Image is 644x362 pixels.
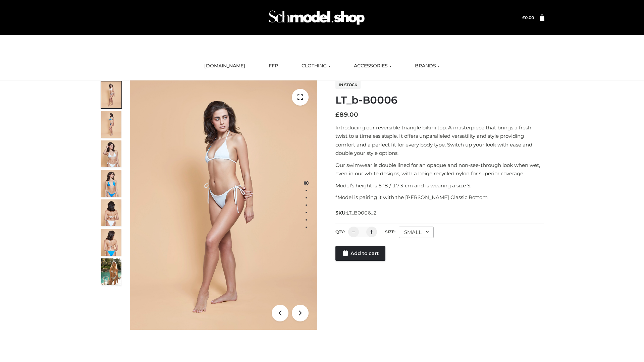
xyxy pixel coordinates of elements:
[346,210,377,216] span: LT_B0006_2
[101,81,121,108] img: ArielClassicBikiniTop_CloudNine_AzureSky_OW114ECO_1-scaled.jpg
[522,15,534,20] bdi: 0.00
[349,59,396,73] a: ACCESSORIES
[335,246,385,261] a: Add to cart
[410,59,445,73] a: BRANDS
[335,193,544,202] p: *Model is pairing it with the [PERSON_NAME] Classic Bottom
[264,59,283,73] a: FFP
[335,81,361,89] span: In stock
[297,59,335,73] a: CLOTHING
[101,170,121,197] img: ArielClassicBikiniTop_CloudNine_AzureSky_OW114ECO_4-scaled.jpg
[335,111,339,118] span: £
[130,80,317,330] img: LT_b-B0006
[199,59,250,73] a: [DOMAIN_NAME]
[101,140,121,167] img: ArielClassicBikiniTop_CloudNine_AzureSky_OW114ECO_3-scaled.jpg
[101,258,121,285] img: Arieltop_CloudNine_AzureSky2.jpg
[522,15,534,20] a: £0.00
[522,15,525,20] span: £
[101,111,121,138] img: ArielClassicBikiniTop_CloudNine_AzureSky_OW114ECO_2-scaled.jpg
[335,209,377,217] span: SKU:
[335,161,544,178] p: Our swimwear is double lined for an opaque and non-see-through look when wet, even in our white d...
[335,181,544,190] p: Model’s height is 5 ‘8 / 173 cm and is wearing a size S.
[385,229,395,234] label: Size:
[335,229,345,234] label: QTY:
[335,123,544,158] p: Introducing our reversible triangle bikini top. A masterpiece that brings a fresh twist to a time...
[399,227,434,238] div: SMALL
[266,4,367,31] img: Schmodel Admin 964
[335,111,358,118] bdi: 89.00
[101,199,121,226] img: ArielClassicBikiniTop_CloudNine_AzureSky_OW114ECO_7-scaled.jpg
[335,94,544,106] h1: LT_b-B0006
[101,229,121,256] img: ArielClassicBikiniTop_CloudNine_AzureSky_OW114ECO_8-scaled.jpg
